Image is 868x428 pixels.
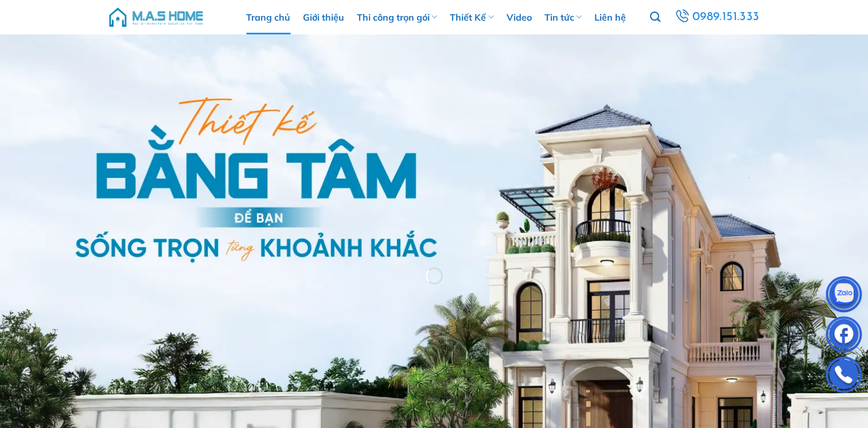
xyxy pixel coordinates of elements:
a: 0989.151.333 [672,7,762,28]
img: Facebook [827,319,861,353]
a: Tìm kiếm [650,5,660,29]
img: Phone [827,359,861,394]
span: 0989.151.333 [692,7,761,27]
img: Zalo [827,279,861,313]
